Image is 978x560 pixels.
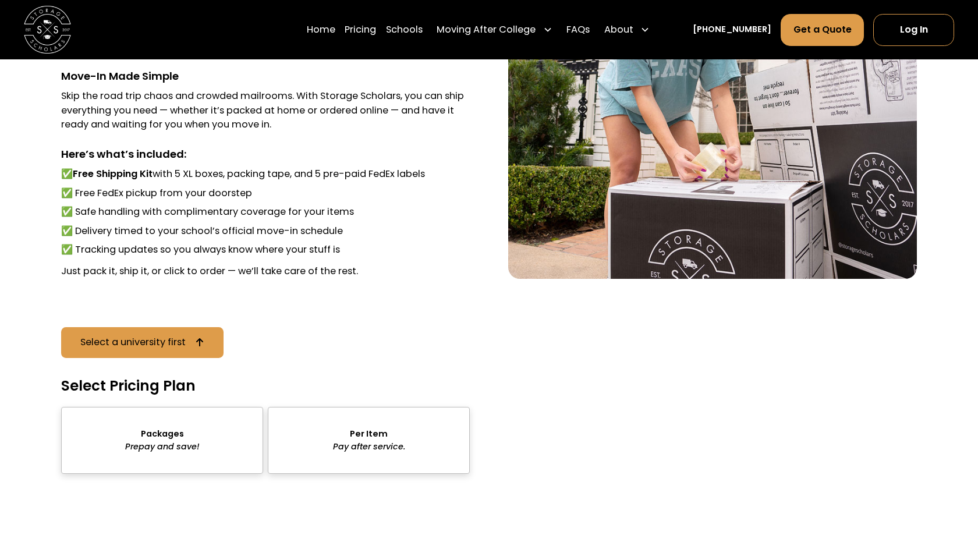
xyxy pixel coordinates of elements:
h4: Select Pricing Plan [61,377,196,395]
form: sts [61,407,470,474]
img: Storage Scholar [508,10,917,279]
div: About [600,13,655,46]
li: ✅ Delivery timed to your school’s official move-in schedule [61,224,470,238]
img: Storage Scholars main logo [24,6,72,54]
div: Select a university first [80,338,186,347]
a: Get a Quote [781,14,864,46]
a: Schools [386,13,423,46]
li: ✅ Tracking updates so you always know where your stuff is [61,243,470,257]
div: Moving After College [437,23,536,37]
div: Skip the road trip chaos and crowded mailrooms. With Storage Scholars, you can ship everything yo... [61,89,470,132]
a: Select a university first [61,327,224,357]
div: Moving After College [432,13,557,46]
a: [PHONE_NUMBER] [693,23,771,36]
li: ✅ Free FedEx pickup from your doorstep [61,186,470,200]
strong: Free Shipping Kit [73,167,153,180]
li: ✅ with 5 XL boxes, packing tape, and 5 pre-paid FedEx labels [61,167,470,181]
div: Move-In Made Simple [61,68,470,84]
div: Here’s what’s included: [61,146,470,162]
li: ✅ Safe handling with complimentary coverage for your items [61,205,470,219]
a: Home [307,13,335,46]
a: Pricing [345,13,376,46]
div: Just pack it, ship it, or click to order — we’ll take care of the rest. [61,264,470,278]
a: FAQs [566,13,590,46]
div: About [604,23,633,37]
a: Log In [873,14,954,46]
